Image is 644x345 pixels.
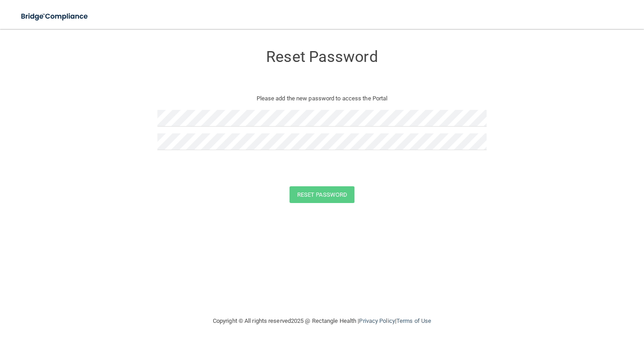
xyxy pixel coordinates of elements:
[290,186,354,203] button: Reset Password
[396,317,431,324] a: Terms of Use
[164,93,480,104] p: Please add the new password to access the Portal
[157,307,487,336] div: Copyright © All rights reserved 2025 @ Rectangle Health | |
[359,317,395,324] a: Privacy Policy
[157,48,487,65] h3: Reset Password
[14,7,97,26] img: bridge_compliance_login_screen.278c3ca4.svg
